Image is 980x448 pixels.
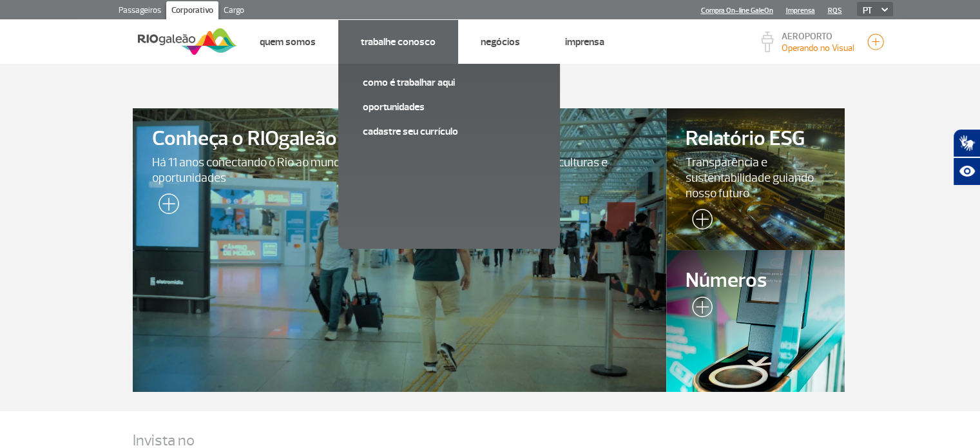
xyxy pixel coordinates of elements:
a: Números [666,250,844,392]
a: Como é trabalhar aqui [363,75,535,90]
a: Corporativo [166,1,218,22]
img: leia-mais [152,193,179,219]
a: Relatório ESGTransparência e sustentabilidade guiando nosso futuro [666,108,844,250]
a: Cargo [218,1,249,22]
a: Cadastre seu currículo [363,124,535,139]
a: Imprensa [786,6,815,15]
span: Transparência e sustentabilidade guiando nosso futuro [686,155,825,201]
div: Plugin de acessibilidade da Hand Talk. [953,129,980,186]
a: Oportunidades [363,100,535,114]
a: Negócios [481,35,520,48]
button: Abrir recursos assistivos. [953,157,980,186]
span: Relatório ESG [686,128,825,150]
a: Compra On-line GaleOn [701,6,773,15]
span: Números [686,269,825,292]
a: Quem Somos [260,35,316,48]
img: leia-mais [686,209,713,235]
p: Visibilidade de 10000m [782,41,854,55]
a: Conheça o RIOgaleãoHá 11 anos conectando o Rio ao mundo e sendo a porta de entrada para pessoas, ... [133,108,667,392]
p: AEROPORTO [782,32,854,41]
button: Abrir tradutor de língua de sinais. [953,129,980,157]
img: leia-mais [686,297,713,322]
span: Há 11 anos conectando o Rio ao mundo e sendo a porta de entrada para pessoas, culturas e oportuni... [152,155,648,186]
a: Trabalhe Conosco [361,35,436,48]
a: RQS [828,6,842,15]
span: Conheça o RIOgaleão [152,128,648,150]
a: Passageiros [113,1,166,22]
a: Imprensa [565,35,604,48]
